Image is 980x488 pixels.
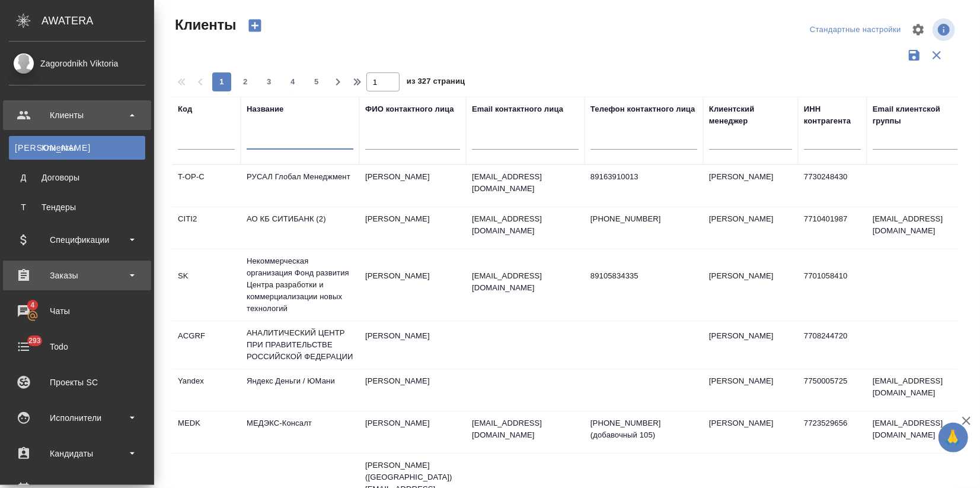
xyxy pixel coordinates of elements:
span: Клиенты [172,15,236,34]
span: 3 [260,76,279,88]
span: 293 [21,335,48,347]
td: 7750005725 [798,369,867,411]
td: 7708244720 [798,324,867,366]
td: Яндекс Деньги / ЮМани [241,369,359,411]
a: 4Чаты [3,296,151,326]
span: 4 [283,76,302,88]
td: МЕДЭКС-Консалт [241,411,359,453]
div: ИНН контрагента [804,103,861,127]
div: Название [247,103,283,115]
p: [EMAIL_ADDRESS][DOMAIN_NAME] [472,171,579,195]
td: Yandex [172,369,241,411]
div: Клиенты [15,142,139,154]
a: ТТендеры [9,195,145,219]
button: 3 [260,72,279,91]
td: АО КБ СИТИБАНК (2) [241,207,359,249]
p: 89163910013 [590,171,697,183]
p: 89105834335 [590,270,697,282]
button: 4 [283,72,302,91]
td: 7710401987 [798,207,867,249]
div: Тендеры [15,201,139,213]
span: Настроить таблицу [904,15,933,44]
a: Проекты SC [3,367,151,397]
div: Email клиентской группы [873,103,968,127]
div: Код [178,103,192,115]
a: 293Todo [3,332,151,362]
button: 5 [307,72,326,91]
a: [PERSON_NAME]Клиенты [9,136,145,160]
span: 5 [307,76,326,88]
td: [PERSON_NAME] [359,369,466,411]
td: 7723529656 [798,411,867,453]
td: [PERSON_NAME] [703,324,798,366]
td: [PERSON_NAME] [359,207,466,249]
td: 7730248430 [798,165,867,207]
button: 2 [236,72,255,91]
td: [PERSON_NAME] [703,411,798,453]
td: [PERSON_NAME] [359,165,466,207]
div: Todo [9,338,145,356]
div: Zagorodnikh Viktoria [9,57,145,70]
td: [PERSON_NAME] [703,264,798,306]
div: Email контактного лица [472,103,563,115]
td: CITI2 [172,207,241,249]
td: [PERSON_NAME] [703,165,798,207]
td: [EMAIL_ADDRESS][DOMAIN_NAME] [867,369,973,411]
div: Клиентский менеджер [709,103,792,127]
td: РУСАЛ Глобал Менеджмент [241,165,359,207]
div: split button [807,21,904,39]
td: MEDK [172,411,241,453]
button: Создать [241,15,269,36]
div: Заказы [9,267,145,284]
div: AWATERA [42,9,154,33]
div: Клиенты [9,106,145,124]
div: Спецификации [9,231,145,249]
td: [PERSON_NAME] [359,411,466,453]
span: 🙏 [943,425,963,450]
div: Исполнители [9,409,145,427]
td: [PERSON_NAME] [703,369,798,411]
div: Проекты SC [9,373,145,391]
td: T-OP-C [172,165,241,207]
p: [EMAIL_ADDRESS][DOMAIN_NAME] [472,417,579,441]
td: SK [172,264,241,306]
div: Телефон контактного лица [590,103,695,115]
td: [PERSON_NAME] [359,324,466,366]
button: 🙏 [938,423,968,452]
td: [EMAIL_ADDRESS][DOMAIN_NAME] [867,411,973,453]
span: Посмотреть информацию [933,18,957,41]
td: АНАЛИТИЧЕСКИЙ ЦЕНТР ПРИ ПРАВИТЕЛЬСТВЕ РОССИЙСКОЙ ФЕДЕРАЦИИ [241,321,359,369]
span: 2 [236,76,255,88]
span: из 327 страниц [407,74,465,91]
td: 7701058410 [798,264,867,306]
div: Договоры [15,172,139,183]
p: [PHONE_NUMBER] [590,213,697,225]
div: ФИО контактного лица [365,103,454,115]
button: Сбросить фильтры [925,44,948,66]
p: [PHONE_NUMBER] (добавочный 105) [590,417,697,441]
td: Некоммерческая организация Фонд развития Центра разработки и коммерциализации новых технологий [241,249,359,321]
button: Сохранить фильтры [903,44,925,66]
a: ДДоговоры [9,166,145,189]
td: [PERSON_NAME] [703,207,798,249]
p: [EMAIL_ADDRESS][DOMAIN_NAME] [472,213,579,237]
div: Чаты [9,302,145,320]
td: ACGRF [172,324,241,366]
td: [PERSON_NAME] [359,264,466,306]
td: [EMAIL_ADDRESS][DOMAIN_NAME] [867,207,973,249]
p: [EMAIL_ADDRESS][DOMAIN_NAME] [472,270,579,294]
span: 4 [23,299,42,311]
div: Кандидаты [9,445,145,462]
